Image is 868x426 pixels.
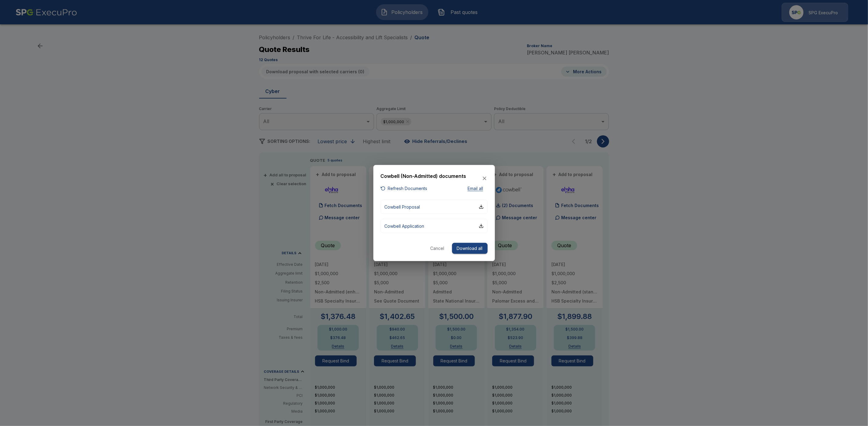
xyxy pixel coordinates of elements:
button: Email all [463,185,488,192]
button: Cowbell Application [381,219,488,233]
p: Cowbell Application [385,223,424,229]
p: Cowbell Proposal [385,203,420,210]
h6: Cowbell (Non-Admitted) documents [381,172,466,180]
button: Cowbell Proposal [381,199,488,214]
button: Refresh Documents [381,185,427,192]
button: Cancel [428,243,447,254]
button: Download all [452,243,488,254]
